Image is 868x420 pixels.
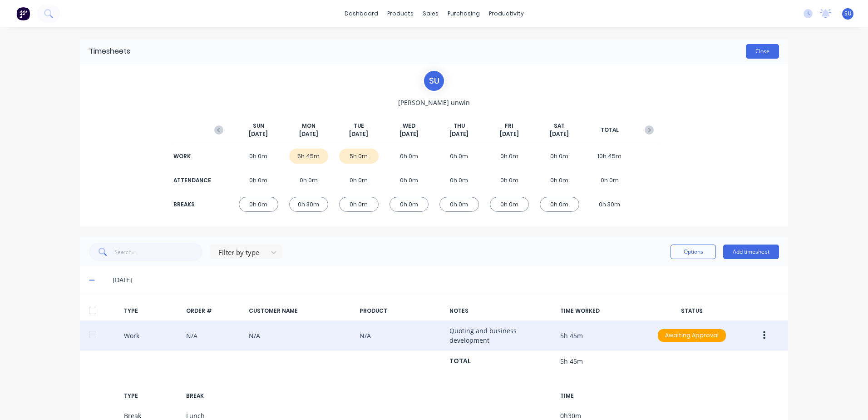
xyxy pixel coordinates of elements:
[540,149,579,164] div: 0h 0m
[590,149,630,164] div: 10h 45m
[124,392,179,400] div: TYPE
[423,70,445,92] div: s u
[390,197,429,212] div: 0h 0m
[390,173,429,188] div: 0h 0m
[671,245,716,259] button: Options
[360,307,442,315] div: PRODUCT
[339,173,379,188] div: 0h 0m
[439,149,479,164] div: 0h 0m
[114,243,203,261] input: Search...
[590,197,630,212] div: 0h 30m
[383,7,418,20] div: products
[500,130,519,138] span: [DATE]
[540,197,579,212] div: 0h 0m
[560,392,643,400] div: TIME
[554,122,565,130] span: SAT
[253,122,264,130] span: SUN
[249,307,352,315] div: CUSTOMER NAME
[249,130,268,138] span: [DATE]
[289,149,329,164] div: 5h 45m
[302,122,316,130] span: MON
[354,122,364,130] span: TUE
[449,307,553,315] div: NOTES
[418,7,443,20] div: sales
[560,307,643,315] div: TIME WORKED
[449,130,469,138] span: [DATE]
[723,245,779,259] button: Add timesheet
[540,173,579,188] div: 0h 0m
[439,173,479,188] div: 0h 0m
[89,46,130,57] div: Timesheets
[349,130,368,138] span: [DATE]
[390,149,429,164] div: 0h 0m
[16,7,30,20] img: Factory
[484,7,528,20] div: productivity
[403,122,415,130] span: WED
[339,197,379,212] div: 0h 0m
[746,44,779,59] button: Close
[844,10,852,18] span: SU
[113,275,779,285] div: [DATE]
[505,122,513,130] span: FRI
[590,173,630,188] div: 0h 0m
[239,149,278,164] div: 0h 0m
[289,197,329,212] div: 0h 30m
[651,307,733,315] div: STATUS
[339,149,379,164] div: 5h 0m
[239,197,278,212] div: 0h 0m
[124,307,179,315] div: TYPE
[340,7,383,20] a: dashboard
[289,173,329,188] div: 0h 0m
[398,98,470,107] span: [PERSON_NAME] unwin
[490,149,529,164] div: 0h 0m
[550,130,569,138] span: [DATE]
[490,173,529,188] div: 0h 0m
[173,200,210,209] div: BREAKS
[239,173,278,188] div: 0h 0m
[186,307,242,315] div: ORDER #
[439,197,479,212] div: 0h 0m
[443,7,484,20] div: purchasing
[173,152,210,160] div: WORK
[399,130,419,138] span: [DATE]
[490,197,529,212] div: 0h 0m
[454,122,465,130] span: THU
[299,130,318,138] span: [DATE]
[173,176,210,185] div: ATTENDANCE
[186,392,242,400] div: BREAK
[658,329,726,342] div: Awaiting Approval
[601,126,619,134] span: TOTAL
